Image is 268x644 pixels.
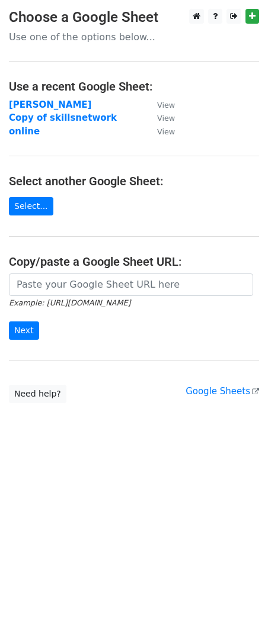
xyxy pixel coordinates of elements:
p: Use one of the options below... [9,31,259,43]
a: Need help? [9,385,66,403]
a: View [145,99,175,110]
input: Next [9,321,39,340]
a: View [145,112,175,123]
h4: Copy/paste a Google Sheet URL: [9,255,259,269]
h3: Choose a Google Sheet [9,9,259,26]
h4: Use a recent Google Sheet: [9,79,259,94]
small: View [157,114,175,123]
h4: Select another Google Sheet: [9,174,259,188]
a: [PERSON_NAME] [9,99,91,110]
small: View [157,127,175,136]
a: Copy of skillsnetwork [9,112,117,123]
a: online [9,126,40,137]
input: Paste your Google Sheet URL here [9,273,253,296]
a: Select... [9,197,53,215]
small: Example: [URL][DOMAIN_NAME] [9,298,130,307]
small: View [157,101,175,110]
a: View [145,126,175,137]
a: Google Sheets [186,386,259,397]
